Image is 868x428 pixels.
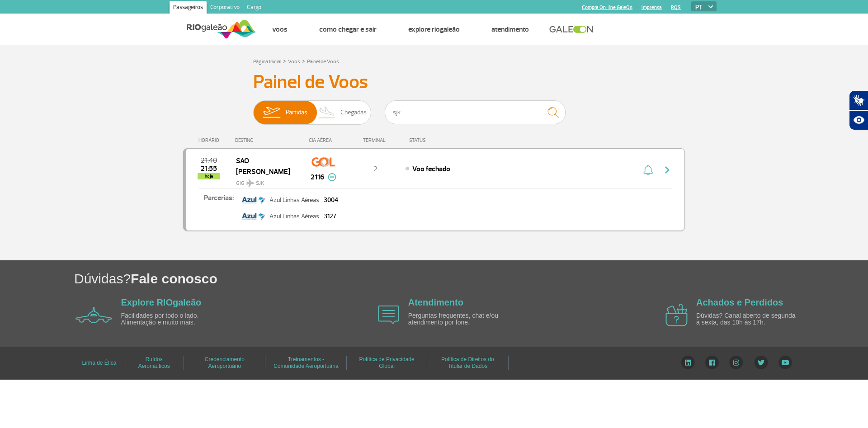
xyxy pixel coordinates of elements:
[75,307,112,323] img: airplane icon
[491,25,529,34] a: Atendimento
[671,5,681,10] a: RQS
[283,56,286,66] a: >
[662,165,673,175] img: seta-direita-painel-voo.svg
[729,356,743,369] img: Instagram
[243,1,265,15] a: Cargo
[307,58,339,65] a: Painel de Voos
[359,353,415,372] a: Política de Privacidade Global
[74,269,868,288] h1: Dúvidas?
[302,56,305,66] a: >
[346,137,405,143] div: TERMINAL
[257,101,286,124] img: slider-embarque
[373,165,377,174] span: 2
[643,165,653,175] img: sino-painel-voo.svg
[236,174,294,188] span: GIG
[131,271,217,286] span: Fale conosco
[246,179,254,187] img: destiny_airplane.svg
[328,173,336,181] img: menos-info-painel-voo.svg
[198,173,220,179] span: hoje
[324,213,338,220] p: 3127
[681,356,695,369] img: LinkedIn
[186,193,240,218] p: Parcerias:
[269,197,319,203] p: Azul Linhas Aéreas
[441,353,494,372] a: Política de Direitos do Titular de Dados
[170,1,207,15] a: Passageiros
[269,213,319,220] p: Azul Linhas Aéreas
[385,100,566,124] input: Voo, cidade ou cia aérea
[201,165,217,172] span: 2025-08-27 21:55:00
[207,1,243,15] a: Corporativo
[324,197,338,203] p: 3004
[340,101,367,124] span: Chegadas
[754,356,768,369] img: Twitter
[311,172,324,183] span: 2116
[253,71,615,94] h3: Painel de Voos
[235,137,301,143] div: DESTINO
[253,58,281,65] a: Página Inicial
[205,353,245,372] a: Credenciamento Aeroportuário
[286,101,307,124] span: Partidas
[121,297,202,307] a: Explore RIOgaleão
[705,356,719,369] img: Facebook
[186,137,235,143] div: HORÁRIO
[242,209,265,224] img: azul.png
[665,304,688,326] img: airplane icon
[201,157,217,164] span: 2025-08-27 21:40:00
[696,297,783,307] a: Achados e Perdidos
[274,353,338,372] a: Treinamentos - Comunidade Aeroportuária
[242,193,265,208] img: azul.png
[288,58,300,65] a: Voos
[138,353,170,372] a: Ruídos Aeronáuticos
[582,5,632,10] a: Compra On-line GaleOn
[412,165,450,174] span: Voo fechado
[849,90,868,130] div: Plugin de acessibilidade da Hand Talk.
[82,357,116,369] a: Linha de Ética
[849,110,868,130] button: Abrir recursos assistivos.
[405,137,478,143] div: STATUS
[256,179,264,188] span: SJK
[121,312,225,326] p: Facilidades por todo o lado. Alimentação e muito mais.
[314,101,340,124] img: slider-desembarque
[696,312,800,326] p: Dúvidas? Canal aberto de segunda à sexta, das 10h às 17h.
[301,137,346,143] div: CIA AÉREA
[408,25,460,34] a: Explore RIOgaleão
[408,312,512,326] p: Perguntas frequentes, chat e/ou atendimento por fone.
[236,155,294,177] span: SAO [PERSON_NAME]
[378,306,399,324] img: airplane icon
[272,25,288,34] a: Voos
[642,5,662,10] a: Imprensa
[319,25,377,34] a: Como chegar e sair
[778,356,792,369] img: YouTube
[849,90,868,110] button: Abrir tradutor de língua de sinais.
[408,297,463,307] a: Atendimento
